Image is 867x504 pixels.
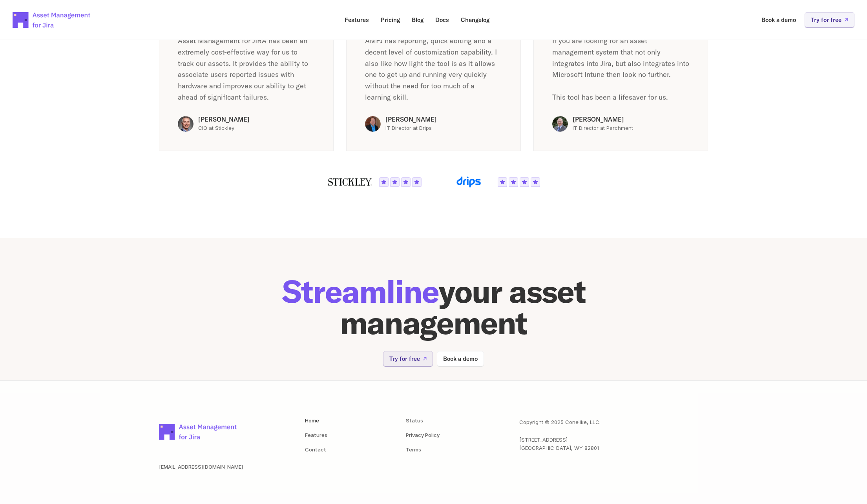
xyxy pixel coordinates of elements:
a: Terms [406,446,421,453]
p: CIO at Stickley [198,124,315,132]
a: Status [406,417,423,424]
a: Changelog [455,12,495,27]
p: [PERSON_NAME] [385,116,502,123]
span: [GEOGRAPHIC_DATA], WY 82801 [519,445,599,451]
a: Contact [305,446,326,453]
span: Streamline [282,271,438,311]
p: Pricing [381,17,400,23]
p: Asset Management for JIRA has been an extremely cost-effective way for us to track our assets. It... [178,35,315,103]
p: Blog [412,17,423,23]
p: IT Director at Drips [385,124,502,132]
p: Try for free [389,356,420,362]
p: AMFJ has reporting, quick editing and a decent level of customization capability. I also like how... [365,35,502,103]
p: [PERSON_NAME] [573,116,689,123]
a: Pricing [375,12,405,27]
img: Logo [447,176,491,188]
a: Privacy Policy [406,432,440,438]
p: [PERSON_NAME] [198,116,315,123]
a: Try for free [805,12,854,27]
a: Book a demo [437,351,484,366]
p: Docs [435,17,449,23]
a: Features [305,432,327,438]
p: Copyright © 2025 Conelike, LLC. [519,418,601,426]
a: Features [339,12,374,27]
p: Changelog [461,17,489,23]
a: Home [305,417,319,424]
p: IT Director at Parchment [573,124,689,132]
p: Features [345,17,369,23]
img: Chris H [178,116,193,132]
p: If you are looking for an asset management system that not only integrates into Jira, but also in... [552,35,689,103]
h1: your asset management [198,276,669,338]
p: Book a demo [443,356,478,362]
a: Book a demo [756,12,801,27]
p: Try for free [811,17,841,23]
a: [EMAIL_ADDRESS][DOMAIN_NAME] [159,464,243,470]
a: Docs [430,12,454,27]
a: Blog [406,12,429,27]
span: [STREET_ADDRESS] [519,437,568,443]
a: Try for free [383,351,433,366]
img: Logo [327,177,373,187]
p: Book a demo [761,17,796,23]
